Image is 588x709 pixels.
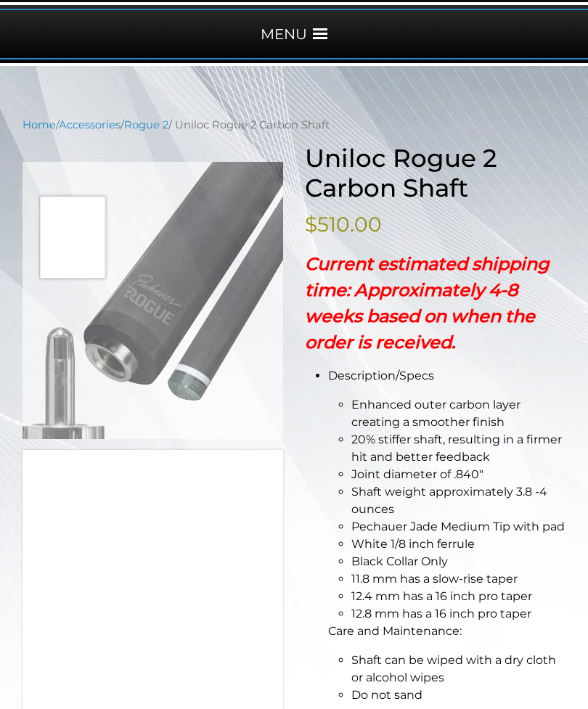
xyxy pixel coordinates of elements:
span: 12.8 mm has a 16 inch pro taper [351,607,531,620]
nav: Breadcrumb [23,117,565,133]
span: Enhanced outer carbon layer creating a smoother finish [351,398,520,429]
a: Accessories [59,118,121,131]
span: 12.4 mm has a 16 inch pro taper [351,589,532,603]
bdi: 510.00 [305,212,382,237]
span: 20% stiffer shaft, resulting in a firmer hit and better feedback [351,433,562,464]
span: Pechauer Jade Medium Tip with pad [351,520,565,533]
span: Shaft weight approximately 3.8 -4 ounces [351,485,547,516]
span: Do not sand [351,688,422,702]
img: new-uniloc-with-tip-jade.png [23,162,283,439]
strong: Current estimated shipping time: Approximately 4-8 weeks based on when the order is received. [305,253,550,353]
h1: Uniloc Rogue 2 Carbon Shaft [305,144,565,203]
span: Description/Specs [328,369,434,382]
span: $ [305,212,317,237]
span: Shaft can be wiped with a dry cloth or alcohol wipes [351,653,556,684]
a: Home [23,118,56,131]
span: White 1/8 inch ferrule [351,537,475,551]
span: Joint diameter of .840″ [351,467,483,481]
span: 11.8 mm has a slow-rise taper [351,572,518,586]
a: Rogue 2 [124,118,168,131]
span: Care and Maintenance: [328,624,462,638]
span: Black Collar Only [351,554,448,568]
